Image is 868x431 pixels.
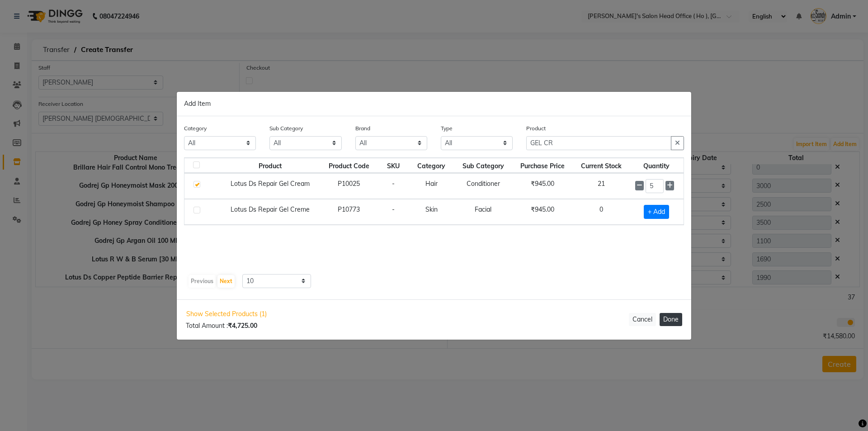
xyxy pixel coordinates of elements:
td: Facial [454,199,512,225]
th: Sub Category [454,158,512,173]
td: Hair [409,173,454,199]
td: 0 [573,199,630,225]
td: ₹945.00 [512,173,573,199]
th: Product Code [321,158,377,173]
button: Next [217,275,235,288]
label: Category [184,124,207,133]
label: Product [526,124,546,133]
td: 21 [573,173,630,199]
span: Show Selected Products (1) [186,309,267,319]
span: Purchase Price [520,162,565,170]
th: Current Stock [573,158,630,173]
td: Skin [409,199,454,225]
td: Lotus Ds Repair Gel Creme [220,199,320,225]
input: Search or Scan Product [526,136,671,150]
td: ₹945.00 [512,199,573,225]
label: Brand [355,124,370,133]
td: - [377,173,409,199]
b: ₹4,725.00 [228,322,257,330]
td: - [377,199,409,225]
label: Sub Category [269,124,303,133]
td: Lotus Ds Repair Gel Cream [220,173,320,199]
td: P10025 [321,173,377,199]
th: SKU [377,158,409,173]
span: + Add [644,205,669,219]
th: Category [409,158,454,173]
button: Done [660,313,682,326]
div: Add Item [177,92,691,116]
th: Quantity [630,158,684,173]
td: Conditioner [454,173,512,199]
td: P10773 [321,199,377,225]
label: Type [441,124,453,133]
button: Cancel [629,313,656,326]
span: Total Amount : [186,322,257,330]
th: Product [220,158,320,173]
